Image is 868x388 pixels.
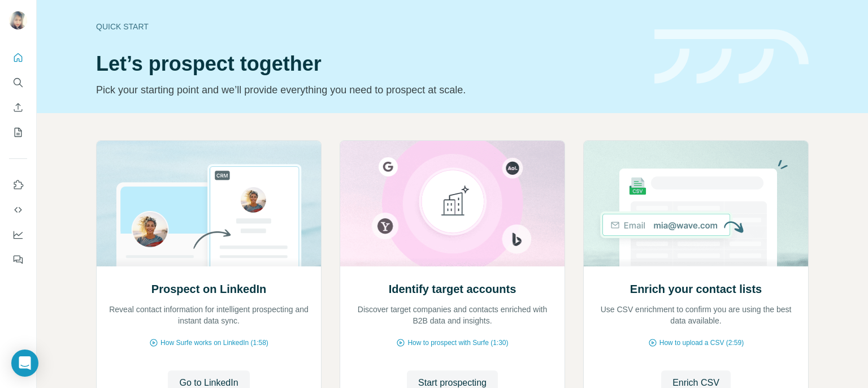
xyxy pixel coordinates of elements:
h2: Prospect on LinkedIn [151,281,266,297]
button: Quick start [9,48,27,68]
div: Open Intercom Messenger [11,350,38,377]
img: Avatar [9,11,27,29]
p: Use CSV enrichment to confirm you are using the best data available. [595,304,797,326]
button: Use Surfe on LinkedIn [9,175,27,195]
button: Enrich CSV [9,97,27,118]
img: Identify target accounts [340,141,565,266]
p: Discover target companies and contacts enriched with B2B data and insights. [351,304,553,326]
button: Search [9,72,27,93]
p: Pick your starting point and we’ll provide everything you need to prospect at scale. [96,82,641,98]
img: Prospect on LinkedIn [96,141,322,266]
span: How Surfe works on LinkedIn (1:58) [160,338,268,348]
button: Dashboard [9,225,27,245]
img: Enrich your contact lists [583,141,809,266]
div: Quick start [96,21,641,32]
img: banner [654,29,809,84]
h2: Identify target accounts [389,281,517,297]
p: Reveal contact information for intelligent prospecting and instant data sync. [108,304,310,326]
h1: Let’s prospect together [96,53,641,75]
button: My lists [9,122,27,143]
h2: Enrich your contact lists [630,281,762,297]
button: Use Surfe API [9,200,27,220]
button: Feedback [9,249,27,270]
span: How to upload a CSV (2:59) [659,338,744,348]
span: How to prospect with Surfe (1:30) [407,338,508,348]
